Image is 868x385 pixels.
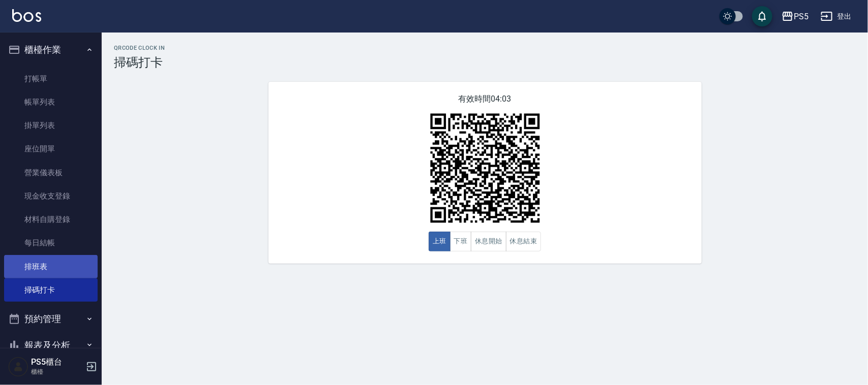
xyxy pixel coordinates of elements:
[114,45,856,51] h2: QRcode Clock In
[4,161,98,184] a: 營業儀表板
[429,232,451,251] button: 上班
[506,232,542,251] button: 休息結束
[4,332,98,359] button: 報表及分析
[12,9,41,22] img: Logo
[114,55,856,70] h3: 掃碼打卡
[4,114,98,137] a: 掛單列表
[817,7,856,26] button: 登出
[268,82,702,264] div: 有效時間 04:03
[794,10,809,23] div: PS5
[450,232,472,251] button: 下班
[31,367,83,376] p: 櫃檯
[752,6,772,26] button: save
[4,37,98,63] button: 櫃檯作業
[31,357,83,367] h5: PS5櫃台
[4,278,98,302] a: 掃碼打卡
[4,208,98,231] a: 材料自購登錄
[4,255,98,278] a: 排班表
[4,90,98,114] a: 帳單列表
[4,67,98,90] a: 打帳單
[4,231,98,254] a: 每日結帳
[4,306,98,332] button: 預約管理
[471,232,506,251] button: 休息開始
[4,137,98,161] a: 座位開單
[777,6,813,27] button: PS5
[4,184,98,208] a: 現金收支登錄
[8,357,28,377] img: Person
